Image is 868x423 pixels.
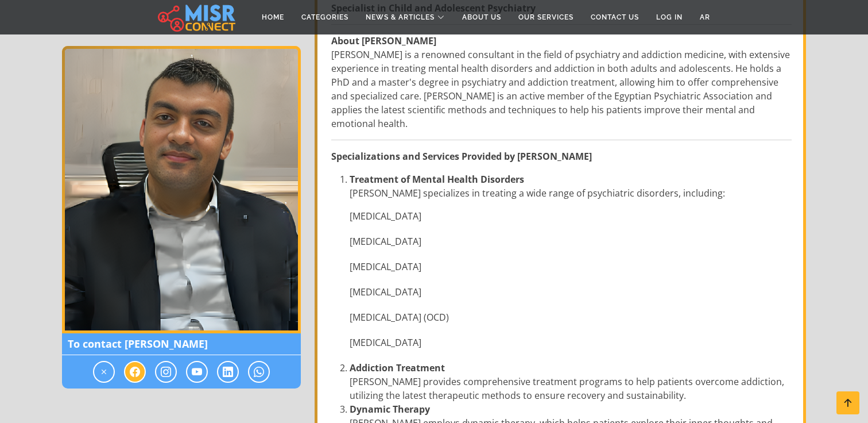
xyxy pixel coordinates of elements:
p: [PERSON_NAME] provides comprehensive treatment programs to help patients overcome addiction, util... [350,361,792,402]
p: [PERSON_NAME] specializes in treating a wide range of psychiatric disorders, including: [350,172,792,200]
a: News & Articles [357,6,454,28]
img: main.misr_connect [158,3,235,32]
strong: Treatment of Mental Health Disorders [350,173,524,186]
a: Home [253,6,293,28]
span: News & Articles [366,12,435,22]
strong: About [PERSON_NAME] [331,34,436,47]
li: [MEDICAL_DATA] [350,260,792,274]
li: [MEDICAL_DATA] [350,336,792,349]
li: [MEDICAL_DATA] [350,285,792,299]
span: To contact [PERSON_NAME] [62,333,301,355]
a: Our Services [510,6,582,28]
p: [PERSON_NAME] is a renowned consultant in the field of psychiatry and addiction medicine, with ex... [331,34,792,130]
a: AR [691,6,719,28]
strong: Addiction Treatment [350,362,445,374]
a: Contact Us [582,6,648,28]
a: Log in [648,6,691,28]
a: Categories [293,6,357,28]
li: [MEDICAL_DATA] [350,234,792,248]
strong: Specializations and Services Provided by [PERSON_NAME] [331,150,592,163]
a: About Us [454,6,510,28]
strong: Dynamic Therapy [350,403,430,416]
li: [MEDICAL_DATA] [350,209,792,223]
li: [MEDICAL_DATA] (OCD) [350,310,792,324]
img: Dr. Mohamed Hussein El-Sheikh [62,46,301,333]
